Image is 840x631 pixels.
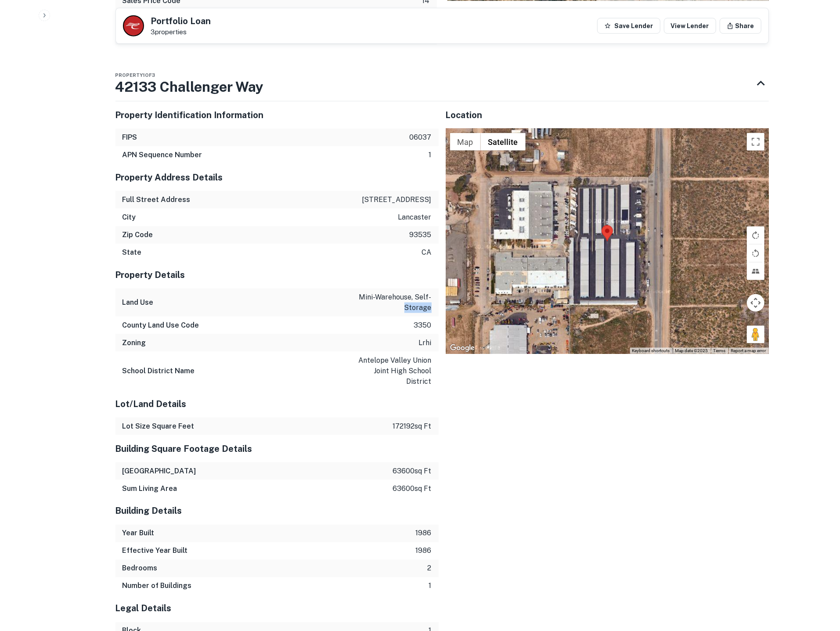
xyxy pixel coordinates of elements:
p: lancaster [398,212,432,223]
h6: Effective Year Built [123,546,188,556]
p: 1 [429,581,432,591]
h5: Property Address Details [115,171,439,184]
p: mini-warehouse, self-storage [353,292,432,313]
p: [STREET_ADDRESS] [362,195,432,205]
p: 06037 [410,132,432,143]
h6: State [123,247,142,258]
h5: Portfolio Loan [151,17,211,25]
h6: Sum Living Area [123,483,177,494]
p: 172192 sq ft [393,421,432,432]
a: Terms (opens in new tab) [714,348,726,353]
h6: [GEOGRAPHIC_DATA] [123,466,196,476]
h6: Lot Size Square Feet [123,421,195,432]
p: 1986 [416,528,432,539]
h6: Zip Code [123,230,153,240]
button: Keyboard shortcuts [632,348,670,354]
button: Show street map [450,133,481,151]
div: Property1of342133 Challenger Way [115,66,769,101]
h5: Lot/Land Details [115,397,439,411]
span: Property 1 of 3 [115,72,155,78]
h6: Zoning [123,338,146,348]
p: antelope valley union joint high school district [353,355,432,387]
h6: Land Use [123,297,154,308]
h5: Building Details [115,505,439,518]
p: ca [422,247,432,258]
h6: APN Sequence Number [123,150,202,160]
p: 2 [428,563,432,574]
h5: Legal Details [115,602,439,615]
h6: FIPS [123,132,137,143]
h6: Full Street Address [123,195,191,205]
span: Map data ©2025 [675,348,708,353]
p: 93535 [410,230,432,240]
p: 63600 sq ft [393,466,432,476]
button: Map camera controls [747,294,764,312]
button: Show satellite imagery [481,133,526,151]
button: Toggle fullscreen view [747,133,764,151]
h6: School District Name [123,366,195,376]
h5: Building Square Footage Details [115,442,439,455]
img: Google [448,343,477,354]
button: Rotate map counterclockwise [747,245,764,262]
h3: 42133 Challenger Way [115,76,264,97]
h6: County Land Use Code [123,320,199,331]
p: 63600 sq ft [393,483,432,494]
a: Report a map error [731,348,766,353]
h6: City [123,212,136,223]
a: Open this area in Google Maps (opens a new window) [448,343,477,354]
h6: Bedrooms [123,563,158,574]
a: View Lender [664,18,716,34]
h5: Property Details [115,268,439,281]
button: Share [720,18,761,34]
h6: Year Built [123,528,155,539]
button: Save Lender [597,18,660,34]
iframe: Chat Widget [796,561,840,603]
h6: Number of Buildings [123,581,192,591]
h5: Property Identification Information [115,108,439,122]
p: 3350 [414,320,432,331]
p: lrhi [419,338,432,348]
button: Rotate map clockwise [747,227,764,244]
h5: Location [446,108,769,122]
p: 1986 [416,546,432,556]
p: 1 [429,150,432,160]
button: Tilt map [747,263,764,280]
p: 3 properties [151,28,211,36]
button: Drag Pegman onto the map to open Street View [747,326,764,343]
